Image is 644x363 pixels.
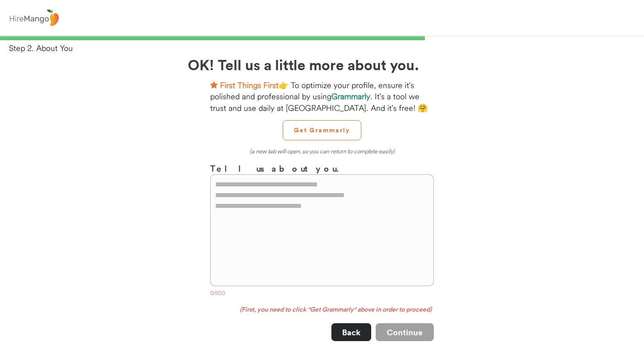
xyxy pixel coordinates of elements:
div: 66% [2,36,642,40]
img: logo%20-%20hiremango%20gray.png [7,8,61,29]
div: Step 2. About You [9,42,644,54]
div: 0/500 [210,290,434,299]
button: Back [331,323,371,341]
strong: First Things First [220,80,279,90]
button: Continue [376,323,434,341]
button: Get Grammarly [283,120,361,140]
h3: Tell us about you. [210,162,434,175]
strong: Grammarly [331,91,370,101]
h2: OK! Tell us a little more about you. [188,54,456,75]
div: (First, you need to click "Get Grammarly" above in order to proceed) [210,305,434,314]
em: (a new tab will open, so you can return to complete easily) [250,148,395,155]
div: 👉 To optimize your profile, ensure it's polished and professional by using . It's a tool we trust... [210,80,434,114]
